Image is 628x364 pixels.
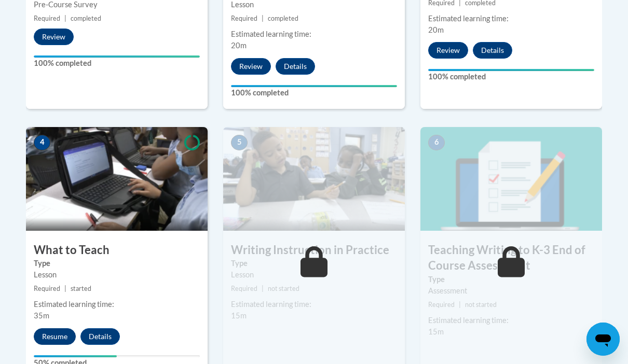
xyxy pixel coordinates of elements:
span: Required [231,285,257,292]
span: 6 [428,135,445,150]
div: Estimated learning time: [231,299,397,310]
span: 35m [34,311,49,320]
img: Course Image [26,127,208,231]
span: 4 [34,135,50,150]
label: 100% completed [34,58,200,69]
button: Review [34,29,74,45]
label: 100% completed [231,87,397,99]
div: Your progress [231,85,397,87]
span: | [262,15,264,22]
h3: Teaching Writing to K-3 End of Course Assessment [420,242,602,274]
span: not started [268,285,299,292]
div: Estimated learning time: [428,315,594,326]
span: | [64,285,66,292]
span: not started [465,301,497,309]
button: Details [276,58,315,75]
label: 100% completed [428,71,594,82]
div: Lesson [231,269,397,281]
img: Course Image [223,127,405,231]
div: Assessment [428,285,594,297]
span: Required [34,285,60,292]
label: Type [428,274,594,285]
button: Resume [34,328,76,345]
div: Estimated learning time: [231,29,397,40]
span: 20m [231,41,247,50]
span: | [64,15,66,22]
label: Type [34,258,200,269]
span: | [459,301,461,309]
span: completed [268,15,298,22]
span: Required [428,301,455,309]
button: Details [80,328,120,345]
button: Review [231,58,271,75]
span: 20m [428,25,444,34]
span: Required [231,15,257,22]
label: Type [231,258,397,269]
span: 15m [428,327,444,336]
button: Details [473,42,512,59]
span: completed [71,15,101,22]
div: Your progress [428,69,594,71]
span: started [71,285,91,292]
span: | [262,285,264,292]
div: Your progress [34,355,117,357]
div: Estimated learning time: [428,13,594,24]
iframe: Button to launch messaging window [586,323,620,356]
div: Your progress [34,55,200,58]
span: Required [34,15,60,22]
div: Lesson [34,269,200,281]
span: 15m [231,311,247,320]
h3: Writing Instruction in Practice [223,242,405,258]
button: Review [428,42,468,59]
h3: What to Teach [26,242,208,258]
img: Course Image [420,127,602,231]
span: 5 [231,135,248,150]
div: Estimated learning time: [34,299,200,310]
